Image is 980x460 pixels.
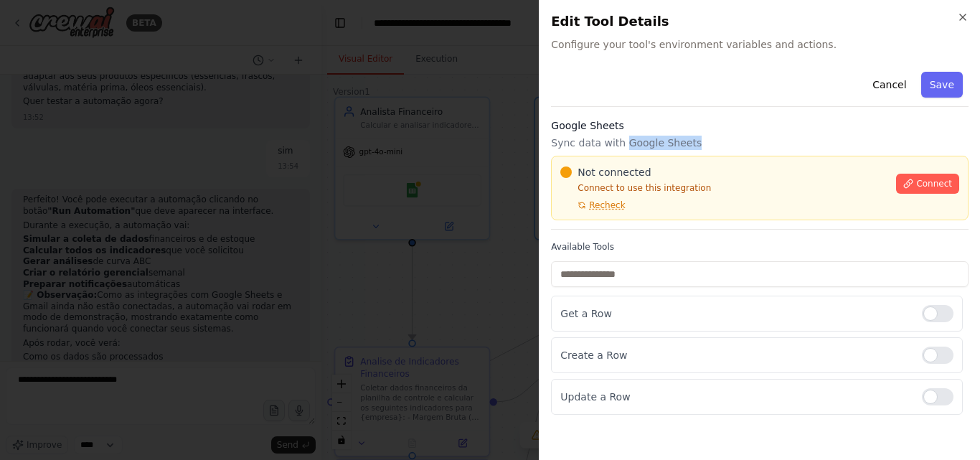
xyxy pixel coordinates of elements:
p: Sync data with Google Sheets [551,136,969,150]
span: Recheck [589,200,625,211]
p: Create a Row [560,348,910,362]
h3: Google Sheets [551,118,969,133]
p: Get a Row [560,306,910,321]
span: Configure your tool's environment variables and actions. [551,37,969,52]
h2: Edit Tool Details [551,11,969,32]
span: Connect [916,178,952,189]
span: Not connected [578,165,651,179]
p: Update a Row [560,390,910,404]
button: Recheck [560,200,625,211]
label: Available Tools [551,241,969,253]
p: Connect to use this integration [560,182,887,194]
button: Connect [896,174,959,194]
button: Cancel [864,72,915,98]
button: Save [921,72,963,98]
